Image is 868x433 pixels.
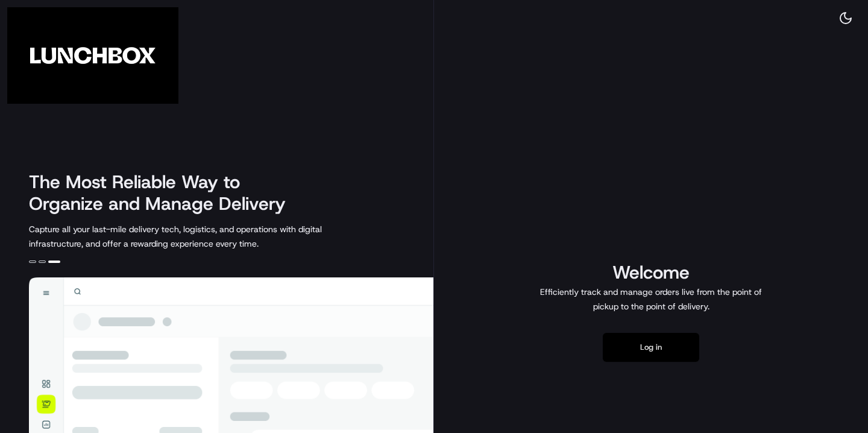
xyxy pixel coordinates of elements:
[29,171,299,215] h2: The Most Reliable Way to Organize and Manage Delivery
[535,261,767,285] h1: Welcome
[7,7,178,104] img: Company Logo
[29,222,376,251] p: Capture all your last-mile delivery tech, logistics, and operations with digital infrastructure, ...
[535,285,767,314] p: Efficiently track and manage orders live from the point of pickup to the point of delivery.
[603,333,699,362] button: Log in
